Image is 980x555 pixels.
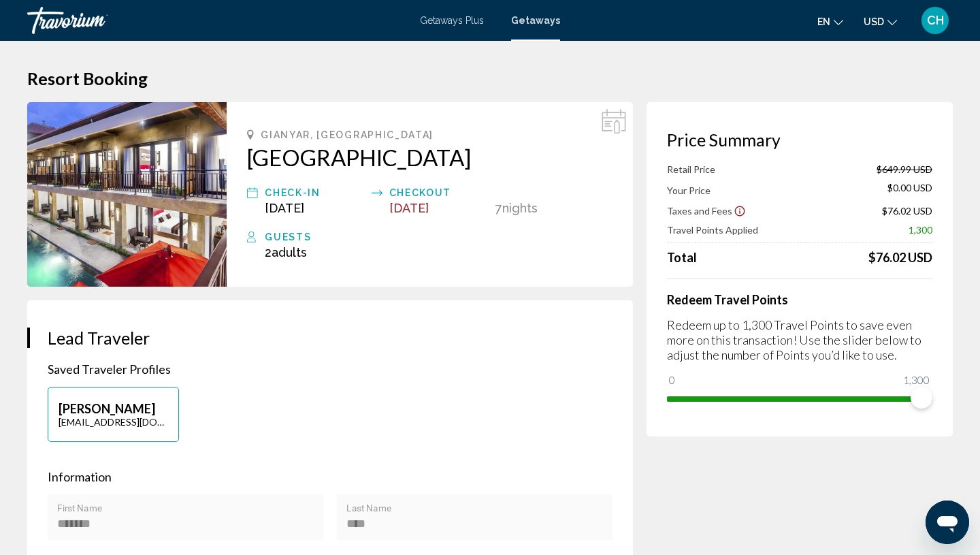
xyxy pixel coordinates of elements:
[265,229,612,245] div: Guests
[502,201,538,215] span: Nights
[48,362,612,377] p: Saved Traveler Profiles
[864,12,897,31] button: Change currency
[48,328,612,348] h3: Lead Traveler
[734,204,746,217] button: Show Taxes and Fees disclaimer
[868,250,932,265] div: $76.02 USD
[667,317,932,362] p: Redeem up to 1,300 Travel Points to save even more on this transaction! Use the slider below to a...
[27,7,406,34] a: Travorium
[420,15,484,26] a: Getaways Plus
[27,68,953,89] h1: Resort Booking
[59,416,168,428] p: [EMAIL_ADDRESS][DOMAIN_NAME]
[667,163,715,175] span: Retail Price
[667,224,758,236] span: Travel Points Applied
[864,16,884,27] span: USD
[511,15,560,26] a: Getaways
[265,185,364,201] div: Check-In
[909,224,932,236] span: 1,300
[247,144,612,171] a: [GEOGRAPHIC_DATA]
[389,201,429,215] span: [DATE]
[901,372,932,388] span: 1,300
[927,14,944,27] span: CH
[667,205,732,217] span: Taxes and Fees
[882,205,932,217] span: $76.02 USD
[667,292,932,307] h4: Redeem Travel Points
[265,245,307,259] span: 2
[48,387,179,442] button: [PERSON_NAME][EMAIL_ADDRESS][DOMAIN_NAME]
[667,372,677,388] span: 0
[261,129,434,140] span: Gianyar, [GEOGRAPHIC_DATA]
[667,129,932,150] h3: Price Summary
[272,245,307,259] span: Adults
[667,204,746,217] button: Show Taxes and Fees breakdown
[59,401,168,416] p: [PERSON_NAME]
[817,16,830,27] span: en
[265,201,304,215] span: [DATE]
[917,6,953,35] button: User Menu
[389,185,489,201] div: Checkout
[887,182,932,197] span: $0.00 USD
[667,250,697,265] span: Total
[817,12,843,31] button: Change language
[667,185,710,196] span: Your Price
[877,163,932,175] span: $649.99 USD
[926,501,969,544] iframe: Button to launch messaging window
[495,201,502,215] span: 7
[48,469,612,484] p: Information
